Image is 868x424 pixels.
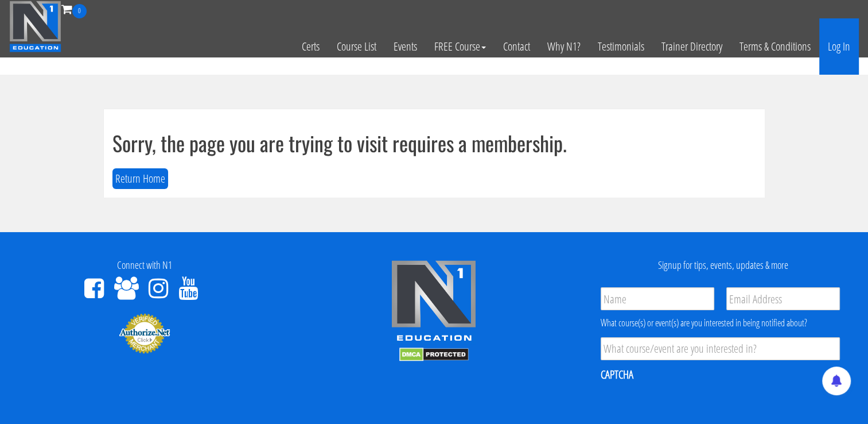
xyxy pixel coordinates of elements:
[61,1,87,17] a: 0
[495,18,539,75] a: Contact
[328,18,385,75] a: Course List
[391,260,477,345] img: n1-edu-logo
[601,367,633,382] label: CAPTCHA
[731,18,819,75] a: Terms & Conditions
[112,168,168,190] button: Return Home
[9,260,281,271] h4: Connect with N1
[601,287,714,310] input: Name
[589,18,653,75] a: Testimonials
[601,316,840,330] div: What course(s) or event(s) are you interested in being notified about?
[819,18,859,75] a: Log In
[399,348,469,361] img: DMCA.com Protection Status
[726,287,840,310] input: Email Address
[112,132,756,155] h1: Sorry, the page you are trying to visit requires a membership.
[426,18,495,75] a: FREE Course
[119,313,170,354] img: Authorize.Net Merchant - Click to Verify
[601,337,840,360] input: What course/event are you interested in?
[72,4,87,18] span: 0
[9,1,61,52] img: n1-education
[653,18,731,75] a: Trainer Directory
[587,260,859,271] h4: Signup for tips, events, updates & more
[385,18,426,75] a: Events
[539,18,589,75] a: Why N1?
[293,18,328,75] a: Certs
